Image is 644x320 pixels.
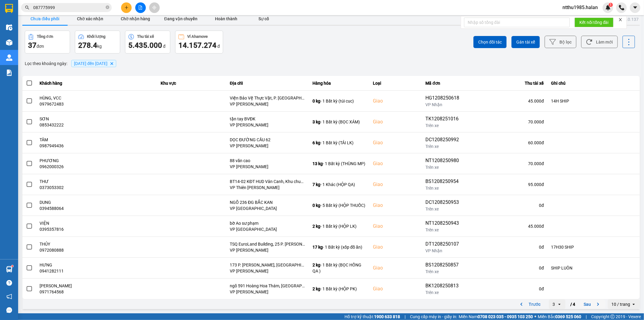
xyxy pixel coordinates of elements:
div: bờ Ao sư phạm [230,220,305,226]
div: 0987949436 [40,143,153,149]
div: ngõ 591 Hoàng Hoa Thám, [GEOGRAPHIC_DATA], [GEOGRAPHIC_DATA] [230,283,305,289]
span: Hỗ trợ kỹ thuật: [344,313,400,320]
div: SHIP LUÔN [551,265,636,271]
div: đ [128,41,167,50]
th: Địa chỉ [226,76,309,91]
div: VP [PERSON_NAME] [230,143,305,149]
img: warehouse-icon [6,24,12,31]
span: copyright [610,315,615,319]
div: HG1208250618 [425,94,463,102]
div: 3 [553,301,555,307]
span: 14.157.274 [178,41,216,50]
th: Hàng hóa [309,76,369,91]
div: Trên xe [425,143,463,149]
span: / 4 [570,301,575,308]
img: warehouse-icon [6,39,12,46]
div: PHƯƠNG [40,158,153,164]
div: 14H SHIP [551,98,636,104]
button: caret-down [630,2,640,13]
div: - 1 Bất kỳ (xốp đồ ăn) [312,244,366,250]
div: DUNG [40,199,153,205]
div: 88 văn cao [230,158,305,164]
div: DC1208250953 [425,199,463,206]
div: kg [78,41,117,50]
button: previous page. current page 3 / 4 [514,300,544,309]
button: Kết nối tổng đài [575,18,614,27]
span: Kết nối tổng đài [579,19,609,26]
input: Selected 10 / trang. [631,301,631,307]
span: close-circle [106,5,109,11]
div: THỦY [40,241,153,247]
div: đ [178,41,220,50]
div: Giao [373,223,418,230]
div: 0 đ [471,265,544,271]
div: Thu tài xế [471,80,544,87]
div: Trên xe [425,185,463,191]
strong: 1900 633 818 [374,314,400,319]
button: Hoàn thành [203,13,249,25]
input: Tìm tên, số ĐT hoặc mã đơn [33,4,104,11]
div: Giao [373,97,418,105]
span: 37 [28,41,37,50]
div: BS1208250954 [425,178,463,185]
div: Tổng đơn [37,34,53,39]
img: icon-new-feature [605,5,611,10]
button: Khối lượng278.4kg [75,31,120,54]
div: Giao [373,139,418,146]
div: Viện Bảo Vệ Thực Vật, P. [GEOGRAPHIC_DATA], [GEOGRAPHIC_DATA], [GEOGRAPHIC_DATA], [GEOGRAPHIC_DAT... [230,95,305,101]
span: 0 kg [312,99,320,103]
div: BK1208250813 [425,282,463,289]
div: 0 đ [471,202,544,208]
span: 5.435.000 [128,41,162,50]
button: Chờ xác nhận [68,13,113,25]
span: question-circle [6,280,12,286]
button: Thu tài xế5.435.000 đ [125,31,170,54]
div: Giao [373,160,418,167]
span: Miền Bắc [538,313,581,320]
span: Cung cấp máy in - giấy in: [410,313,457,320]
span: ⚪️ [534,315,536,318]
div: Trên xe [425,269,463,275]
span: Lọc theo khoảng ngày : [25,60,67,67]
span: caret-down [633,5,638,10]
button: plus [121,2,132,13]
span: 7 kg [312,182,320,187]
span: 278.4 [78,41,97,50]
strong: 0369 525 060 [555,314,581,319]
div: 60.000 đ [471,140,544,146]
button: next page. current page 3 / 4 [580,300,605,309]
div: Giao [373,118,418,126]
th: Khách hàng [36,76,157,91]
div: Giao [373,264,418,272]
sup: 1 [609,3,613,7]
div: Giao [373,243,418,251]
span: 3 kg [312,119,320,124]
span: Chọn đối tác [478,39,502,45]
span: Miền Nam [459,313,533,320]
button: aim [149,2,160,13]
button: Bộ lọc [545,36,576,48]
div: Giao [373,285,418,292]
div: tận tay BVĐK [230,116,305,122]
svg: open [631,302,636,307]
span: aim [152,5,156,10]
div: VIỆN [40,220,153,226]
img: warehouse-icon [6,54,12,61]
span: ntthu1985.halan [558,4,603,11]
div: 0971764568 [40,289,153,295]
button: Tổng đơn37đơn [25,31,70,54]
div: Khối lượng [87,34,105,39]
div: - 5 Bất kỳ (HỘP THUỐC) [312,202,366,208]
div: - 1 Bất kỳ (THÙNG MP) [312,161,366,167]
button: file-add [135,2,146,13]
img: warehouse-icon [6,266,12,273]
span: | [586,313,587,320]
button: Ví Ahamove14.157.274 đ [175,31,223,54]
div: Giao [373,202,418,209]
input: Nhập số tổng đài [464,18,570,27]
span: search [25,5,29,10]
div: VP [GEOGRAPHIC_DATA] [230,205,305,211]
div: Trên xe [425,289,463,296]
th: Khu vực [157,76,226,91]
div: NGÕ 236 ĐG BẮC KAN [230,199,305,205]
